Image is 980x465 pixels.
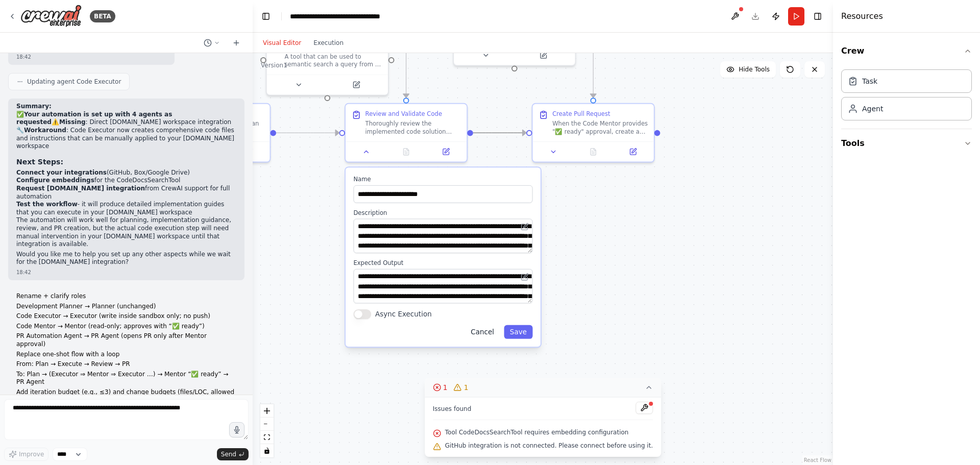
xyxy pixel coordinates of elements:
button: Execution [307,37,350,49]
div: Create Pull Request [552,110,610,117]
div: Execute the development plan by implementing the {project_type} solution in the sandbox environme... [168,120,264,136]
div: Thoroughly review the implemented code solution against the original plan and success criteria. A... [365,120,461,136]
div: Agent [862,104,883,114]
button: zoom out [260,418,274,431]
a: React Flow attribution [804,457,831,463]
p: Replace one-shot flow with a loop [16,351,236,359]
div: Version 1 [261,61,287,69]
button: Open in side panel [232,146,266,158]
p: Development Planner → Planner (unchanged) [16,303,236,311]
span: Tool CodeDocsSearchTool requires embedding configuration [445,428,629,436]
label: Description [353,209,532,216]
li: - it will produce detailed implementation guides that you can execute in your [DOMAIN_NAME] works... [16,201,236,216]
p: To: Plan → (Executor ⇒ Mentor ⇒ Executor …) → Mentor “✅ ready” → PR Agent [16,371,236,386]
li: for the CodeDocsSearchTool [16,177,236,185]
button: Crew [841,37,972,65]
button: Switch to previous chat [200,37,224,49]
p: The automation will work well for planning, implementation guidance, review, and PR creation, but... [16,216,236,248]
strong: Test the workflow [16,201,78,208]
g: Edge from e6b70826-2f22-4933-8ec9-2ca2939ee3e9 to 3d2d0781-efe5-4591-8129-4c0d6f97591e [473,128,526,138]
h4: Resources [841,10,883,22]
div: 18:42 [16,268,236,276]
span: Issues found [433,405,472,413]
p: Rename + clarify roles [16,292,236,301]
button: Tools [841,129,972,158]
strong: Next Steps: [16,158,63,166]
p: Code Mentor → Mentor (read-only; approves with “✅ ready”) [16,323,236,331]
div: A tool that can be used to semantic search a query from a Code Docs content. [284,53,382,68]
span: 1 [443,382,448,393]
li: from CrewAI support for full automation [16,185,236,201]
button: Hide Tools [720,61,776,78]
button: Open in editor [519,271,531,283]
p: Code Executor → Executor (write inside sandbox only; no push) [16,312,236,321]
strong: Missing [59,118,86,126]
button: toggle interactivity [260,444,274,457]
p: ✅ ⚠️ : Direct [DOMAIN_NAME] workspace integration 🔧 : Code Executor now creates comprehensive cod... [16,111,236,151]
button: fit view [260,431,274,444]
nav: breadcrumb [290,11,405,21]
div: Review and Validate CodeThoroughly review the implemented code solution against the original plan... [345,103,468,163]
label: Expected Output [353,259,532,267]
button: Save [504,325,532,339]
button: Visual Editor [257,37,307,49]
label: Async Execution [375,309,432,319]
li: (GitHub, Box/Google Drive) [16,169,236,177]
strong: Request [DOMAIN_NAME] integration [16,185,145,192]
button: Click to speak your automation idea [229,422,244,437]
div: Review and Validate Code [365,110,442,117]
strong: Connect your integrations [16,169,107,176]
div: Create Pull RequestWhen the Code Mentor provides "✅ ready" approval, create a comprehensive pull ... [532,103,655,163]
strong: Workaround [24,127,66,134]
strong: Summary: [16,103,52,110]
div: When the Code Mentor provides "✅ ready" approval, create a comprehensive pull request for the {pr... [552,120,648,136]
p: Add iteration budget (e.g., ≤3) and change budgets (files/LOC, allowed paths). [16,388,236,404]
button: Open in editor [519,221,531,232]
span: Improve [19,450,44,458]
button: Start a new chat [228,37,244,49]
span: 1 [464,382,469,393]
button: Improve [4,448,48,461]
button: 11 [425,378,661,397]
div: React Flow controls [260,404,274,457]
div: Execute the development plan by implementing the {project_type} solution in the sandbox environme... [148,103,271,163]
button: Open in side panel [328,79,384,91]
div: 18:42 [16,53,166,61]
p: From: Plan → Execute → Review → PR [16,360,236,369]
strong: Configure embeddings [16,177,94,184]
img: Logo [20,5,82,28]
button: No output available [385,146,427,158]
button: zoom in [260,404,274,418]
span: Hide Tools [739,65,770,74]
label: Name [353,176,532,183]
span: Updating agent Code Executor [27,78,121,86]
span: Send [221,450,236,458]
div: Crew [841,65,972,129]
button: Hide left sidebar [259,9,273,23]
p: PR Automation Agent → PR Agent (opens PR only after Mentor approval) [16,332,236,348]
g: Edge from 606a19ce-7411-41da-a05a-300902d665ff to e6b70826-2f22-4933-8ec9-2ca2939ee3e9 [276,128,339,138]
button: Hide right sidebar [811,9,825,23]
p: Would you like me to help you set up any other aspects while we wait for the [DOMAIN_NAME] integr... [16,251,236,266]
strong: Your automation is set up with 4 agents as requested [16,111,172,126]
button: Cancel [465,325,500,339]
div: Task [862,76,877,86]
button: Open in side panel [429,146,462,158]
span: GitHub integration is not connected. Please connect before using it. [445,442,653,450]
div: CodeDocsSearchToolA tool that can be used to semantic search a query from a Code Docs content. [266,24,389,95]
button: Send [217,448,249,460]
button: Open in side panel [516,50,571,61]
button: No output available [572,146,614,158]
div: BETA [90,10,115,22]
button: Open in side panel [616,146,650,158]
